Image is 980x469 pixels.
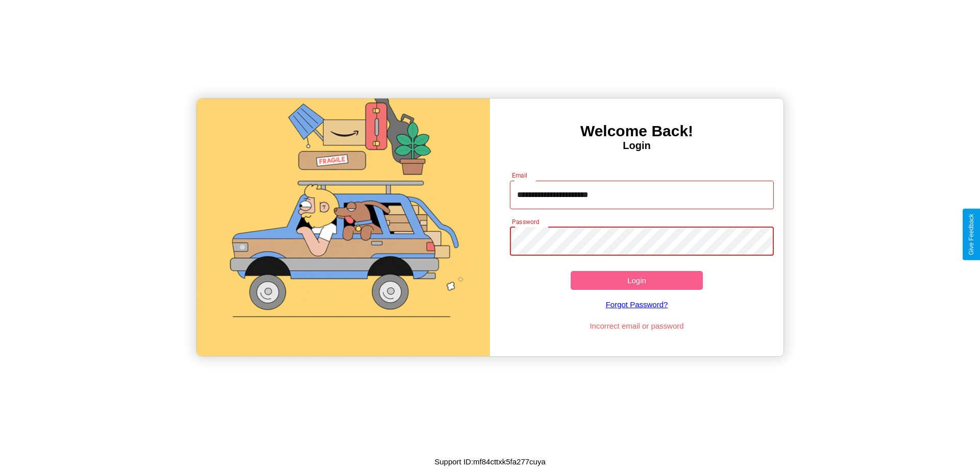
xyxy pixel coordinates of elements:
[197,98,490,356] img: gif
[434,455,546,468] p: Support ID: mf84cttxk5fa277cuya
[512,171,528,180] label: Email
[512,217,539,226] label: Password
[505,290,769,319] a: Forgot Password?
[490,140,783,152] h4: Login
[571,271,703,290] button: Login
[490,122,783,140] h3: Welcome Back!
[505,319,769,333] p: Incorrect email or password
[968,214,975,255] div: Give Feedback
